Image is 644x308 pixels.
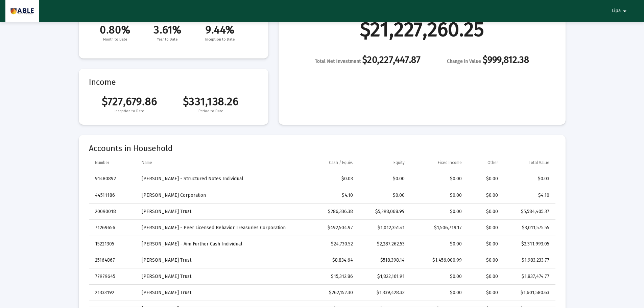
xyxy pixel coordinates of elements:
[358,155,409,171] td: Column Equity
[362,289,405,296] div: $1,339,428.33
[137,252,301,268] td: [PERSON_NAME] Trust
[362,241,405,247] div: $2,287,262.53
[142,160,152,165] div: Name
[329,160,353,165] div: Cash / Equiv.
[529,160,549,165] div: Total Value
[362,273,405,280] div: $1,822,161.91
[194,36,246,43] span: Inception to Date
[89,236,137,252] td: 15221305
[89,23,141,36] span: 0.80%
[170,108,252,115] span: Period to Date
[471,273,498,280] div: $0.00
[414,208,462,215] div: $0.00
[89,171,137,187] td: 91480892
[414,192,462,199] div: $0.00
[487,160,498,165] div: Other
[89,95,170,108] span: $727,679.86
[612,8,621,14] span: Lipa
[306,175,353,182] div: $0.03
[414,241,462,247] div: $0.00
[137,171,301,187] td: [PERSON_NAME] - Structured Notes Individual
[507,192,549,199] div: $4.10
[360,26,484,33] div: $21,227,260.25
[89,79,258,86] mat-card-title: Income
[170,95,252,108] span: $331,138.26
[194,23,246,36] span: 9.44%
[89,10,258,43] mat-card-title: Performance Data
[471,257,498,264] div: $0.00
[604,4,637,18] button: Lipa
[447,58,481,64] span: Change in Value
[89,285,137,301] td: 21333192
[301,155,358,171] td: Column Cash / Equiv.
[447,56,529,65] div: $999,812.38
[137,268,301,285] td: [PERSON_NAME] Trust
[137,236,301,252] td: [PERSON_NAME] - Aim Further Cash Individual
[507,208,549,215] div: $5,584,405.37
[362,208,405,215] div: $5,298,068.99
[362,224,405,231] div: $1,012,351.41
[306,273,353,280] div: $15,312.86
[95,160,109,165] div: Number
[141,36,194,43] span: Year to Date
[306,257,353,264] div: $8,834.64
[89,220,137,236] td: 71269656
[414,175,462,182] div: $0.00
[471,241,498,247] div: $0.00
[621,4,629,18] mat-icon: arrow_drop_down
[306,241,353,247] div: $24,730.52
[507,175,549,182] div: $0.03
[362,257,405,264] div: $518,398.14
[306,224,353,231] div: $492,504.97
[507,257,549,264] div: $1,983,233.77
[137,220,301,236] td: [PERSON_NAME] - Peer Licensed Behavior Treasuries Corporation
[414,289,462,296] div: $0.00
[89,204,137,220] td: 20090018
[315,56,421,65] div: $20,227,447.87
[438,160,462,165] div: Fixed Income
[414,224,462,231] div: $1,506,719.17
[137,204,301,220] td: [PERSON_NAME] Trust
[414,273,462,280] div: $0.00
[89,268,137,285] td: 77979645
[89,36,141,43] span: Month to Date
[315,58,361,64] span: Total Net Investment
[89,187,137,204] td: 44511186
[507,273,549,280] div: $1,837,474.77
[409,155,467,171] td: Column Fixed Income
[471,289,498,296] div: $0.00
[306,192,353,199] div: $4.10
[503,155,555,171] td: Column Total Value
[10,4,34,18] img: Dashboard
[306,208,353,215] div: $286,336.38
[89,145,555,152] mat-card-title: Accounts in Household
[89,108,170,115] span: Inception to Date
[414,257,462,264] div: $1,456,000.99
[471,192,498,199] div: $0.00
[467,155,503,171] td: Column Other
[141,23,194,36] span: 3.61%
[137,155,301,171] td: Column Name
[507,289,549,296] div: $1,601,580.63
[89,252,137,268] td: 25164867
[362,175,405,182] div: $0.00
[306,289,353,296] div: $262,152.30
[393,160,405,165] div: Equity
[507,224,549,231] div: $3,011,575.55
[471,175,498,182] div: $0.00
[89,155,137,171] td: Column Number
[137,285,301,301] td: [PERSON_NAME] Trust
[507,241,549,247] div: $2,311,993.05
[137,187,301,204] td: [PERSON_NAME] Corporation
[362,192,405,199] div: $0.00
[471,224,498,231] div: $0.00
[471,208,498,215] div: $0.00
